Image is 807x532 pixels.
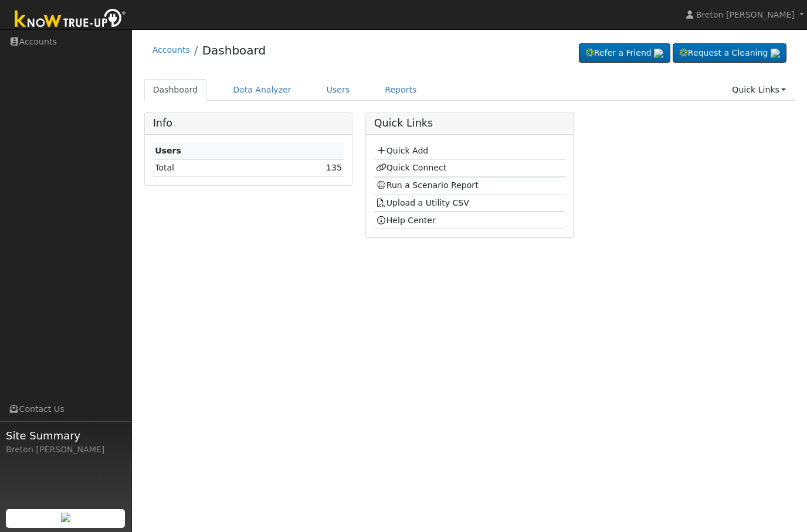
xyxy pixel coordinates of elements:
[144,79,207,101] a: Dashboard
[326,163,342,172] a: 135
[376,180,479,190] a: Run a Scenario Report
[376,79,425,101] a: Reports
[654,49,663,58] img: retrieve
[6,444,126,456] div: Breton [PERSON_NAME]
[153,159,256,176] td: Total
[9,6,132,33] img: Know True-Up
[318,79,359,101] a: Users
[696,10,795,19] span: Breton [PERSON_NAME]
[376,146,428,155] a: Quick Add
[202,43,266,57] a: Dashboard
[376,163,446,172] a: Quick Connect
[6,428,126,444] span: Site Summary
[673,43,786,63] a: Request a Cleaning
[376,198,469,207] a: Upload a Utility CSV
[153,117,344,129] h5: Info
[155,146,181,155] strong: Users
[376,216,436,225] a: Help Center
[224,79,300,101] a: Data Analyzer
[374,117,565,129] h5: Quick Links
[61,513,70,522] img: retrieve
[152,45,190,54] a: Accounts
[723,79,795,101] a: Quick Links
[771,49,780,58] img: retrieve
[579,43,670,63] a: Refer a Friend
